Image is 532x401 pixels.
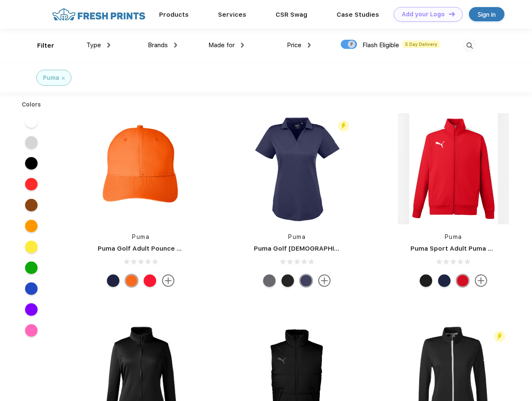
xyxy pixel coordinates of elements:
div: High Risk Red [456,274,469,287]
img: dropdown.png [241,43,244,48]
a: Sign in [469,7,504,21]
div: Peacoat [107,274,119,287]
a: Puma [132,233,149,240]
span: 5 Day Delivery [403,41,440,48]
div: Sign in [478,10,496,19]
div: Puma Black [420,274,432,287]
img: more.svg [475,274,487,287]
img: DT [449,12,455,16]
a: CSR Swag [276,11,307,18]
span: Made for [208,41,235,49]
div: Peacoat [438,274,451,287]
img: more.svg [318,274,331,287]
img: dropdown.png [174,43,177,48]
span: Brands [148,41,168,49]
div: Vibrant Orange [125,274,138,287]
span: Flash Eligible [362,41,399,49]
img: dropdown.png [107,43,110,48]
img: func=resize&h=266 [241,113,352,224]
a: Services [218,11,246,18]
div: Puma Black [281,274,294,287]
div: Puma [43,74,59,82]
div: Colors [15,100,48,109]
img: func=resize&h=266 [398,113,509,224]
img: fo%20logo%202.webp [50,7,148,22]
div: Add your Logo [402,11,445,18]
a: Puma Golf [DEMOGRAPHIC_DATA]' Icon Golf Polo [254,245,409,252]
img: dropdown.png [308,43,311,48]
img: flash_active_toggle.svg [494,331,505,342]
a: Puma [445,233,462,240]
a: Puma [288,233,306,240]
span: Price [287,41,301,49]
span: Type [86,41,101,49]
a: Puma Golf Adult Pounce Adjustable Cap [98,245,225,252]
img: flash_active_toggle.svg [338,120,349,132]
img: more.svg [162,274,175,287]
div: Peacoat [300,274,312,287]
img: func=resize&h=266 [85,113,196,224]
div: Filter [37,41,54,51]
img: desktop_search.svg [463,39,476,53]
a: Products [159,11,189,18]
div: High Risk Red [144,274,156,287]
img: filter_cancel.svg [62,77,65,80]
div: Quiet Shade [263,274,276,287]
